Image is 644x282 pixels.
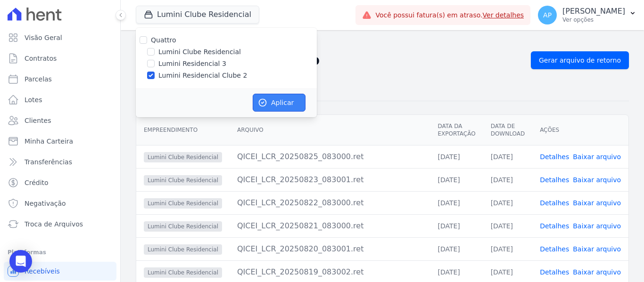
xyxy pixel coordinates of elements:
button: AP [PERSON_NAME] Ver opções [530,2,644,28]
a: Transferências [4,153,116,171]
div: QICEI_LCR_20250822_083000.ret [237,197,423,209]
span: Recebíveis [25,266,60,276]
div: Open Intercom Messenger [9,250,32,273]
p: Ver opções [562,16,625,24]
a: Negativação [4,194,116,213]
td: [DATE] [430,214,483,237]
span: Contratos [25,54,57,63]
td: [DATE] [430,237,483,260]
span: Lumini Clube Residencial [144,152,222,162]
a: Lotes [4,90,116,109]
span: Troca de Arquivos [25,219,83,229]
span: Lumini Clube Residencial [144,244,222,255]
th: Ações [532,115,628,145]
a: Contratos [4,49,116,68]
h2: Exportações de Retorno [136,52,523,69]
label: Quattro [151,36,176,44]
label: Lumini Residencial Clube 2 [158,71,247,81]
span: Lumini Clube Residencial [144,267,222,278]
td: [DATE] [483,191,532,214]
span: Clientes [25,116,51,125]
div: QICEI_LCR_20250821_083000.ret [237,220,423,232]
a: Baixar arquivo [573,245,621,253]
label: Lumini Residencial 3 [158,59,226,69]
th: Data de Download [483,115,532,145]
span: Visão Geral [25,33,62,42]
a: Crédito [4,173,116,192]
span: Parcelas [25,74,52,84]
div: QICEI_LCR_20250819_083002.ret [237,266,423,278]
td: [DATE] [483,168,532,191]
a: Baixar arquivo [573,153,621,161]
th: Arquivo [230,115,430,145]
a: Detalhes [540,153,569,161]
div: Plataformas [8,247,113,258]
a: Ver detalhes [483,11,524,19]
a: Detalhes [540,245,569,253]
div: QICEI_LCR_20250823_083001.ret [237,174,423,185]
p: [PERSON_NAME] [562,7,625,16]
td: [DATE] [430,168,483,191]
span: Gerar arquivo de retorno [539,56,621,65]
div: QICEI_LCR_20250825_083000.ret [237,151,423,162]
span: AP [543,12,552,18]
th: Empreendimento [136,115,230,145]
span: Crédito [25,178,49,187]
a: Parcelas [4,70,116,89]
a: Detalhes [540,222,569,230]
a: Troca de Arquivos [4,215,116,234]
span: Lotes [25,95,42,105]
a: Baixar arquivo [573,222,621,230]
a: Visão Geral [4,28,116,47]
button: Aplicar [253,94,305,112]
div: QICEI_LCR_20250820_083001.ret [237,243,423,255]
a: Recebíveis [4,262,116,281]
span: Transferências [25,157,72,167]
a: Detalhes [540,268,569,276]
label: Lumini Clube Residencial [158,47,241,57]
span: Negativação [25,199,66,208]
a: Detalhes [540,176,569,184]
span: Minha Carteira [25,137,73,146]
a: Clientes [4,111,116,130]
span: Lumini Clube Residencial [144,221,222,232]
th: Data da Exportação [430,115,483,145]
a: Baixar arquivo [573,176,621,184]
td: [DATE] [483,237,532,260]
td: [DATE] [430,191,483,214]
nav: Breadcrumb [136,38,629,48]
a: Detalhes [540,199,569,207]
td: [DATE] [483,214,532,237]
td: [DATE] [430,145,483,168]
a: Gerar arquivo de retorno [531,51,629,69]
span: Você possui fatura(s) em atraso. [375,10,524,20]
td: [DATE] [483,145,532,168]
a: Baixar arquivo [573,268,621,276]
a: Baixar arquivo [573,199,621,207]
button: Lumini Clube Residencial [136,6,259,24]
span: Lumini Clube Residencial [144,198,222,209]
a: Minha Carteira [4,132,116,151]
span: Lumini Clube Residencial [144,175,222,185]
